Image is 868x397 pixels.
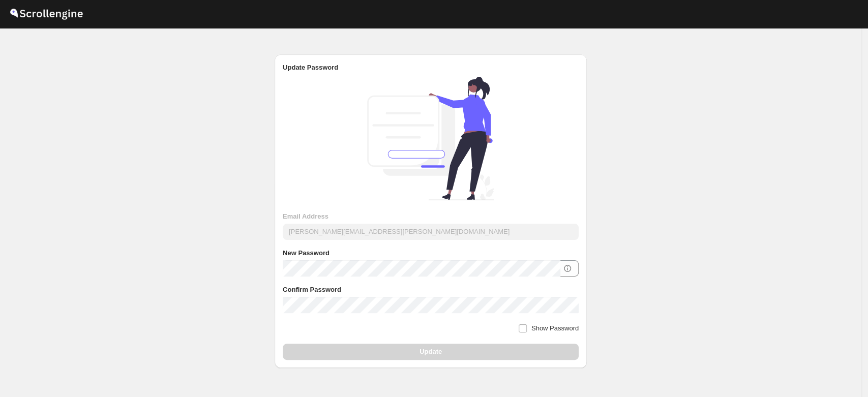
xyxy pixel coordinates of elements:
span: Show Password [531,324,579,332]
b: New Password [283,249,330,257]
h2: Update Password [283,63,579,73]
img: password-reset.svg [367,77,494,201]
b: Confirm Password [283,286,341,293]
b: Email Address [283,212,328,220]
